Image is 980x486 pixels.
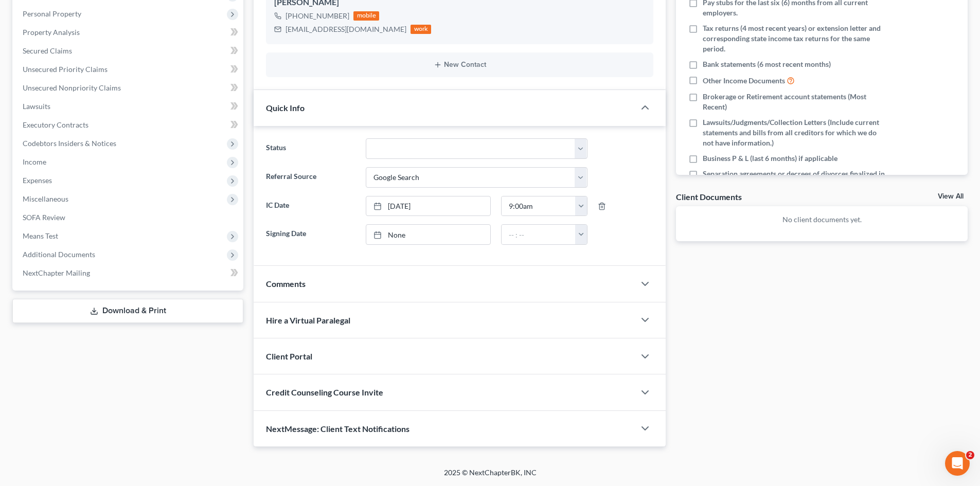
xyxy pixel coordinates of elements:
span: Quick Info [266,103,305,113]
span: Additional Documents [23,250,95,259]
label: Status [261,138,360,159]
span: Other Income Documents [703,76,785,86]
span: Miscellaneous [23,194,68,203]
span: 2 [966,451,974,459]
span: Brokerage or Retirement account statements (Most Recent) [703,92,886,112]
div: [EMAIL_ADDRESS][DOMAIN_NAME] [286,24,406,34]
div: [PHONE_NUMBER] [286,11,349,21]
span: Lawsuits/Judgments/Collection Letters (Include current statements and bills from all creditors fo... [703,117,886,148]
span: Bank statements (6 most recent months) [703,59,831,69]
p: No client documents yet. [684,214,959,225]
span: Tax returns (4 most recent years) or extension letter and corresponding state income tax returns ... [703,23,886,54]
span: Client Portal [266,351,312,361]
div: work [411,25,431,34]
span: Hire a Virtual Paralegal [266,315,350,325]
a: [DATE] [366,196,490,216]
input: -- : -- [502,196,576,216]
a: Download & Print [12,299,243,323]
div: 2025 © NextChapterBK, INC [197,467,783,486]
span: NextChapter Mailing [23,268,90,277]
label: Signing Date [261,224,360,245]
span: SOFA Review [23,213,65,222]
label: IC Date [261,196,360,217]
span: Expenses [23,176,52,185]
span: NextMessage: Client Text Notifications [266,424,409,434]
span: Separation agreements or decrees of divorces finalized in the past 2 years [703,169,886,189]
input: -- : -- [502,225,576,244]
div: Client Documents [676,191,742,202]
a: NextChapter Mailing [14,264,243,282]
button: New Contact [274,61,645,69]
span: Business P & L (last 6 months) if applicable [703,153,838,164]
iframe: Intercom live chat [945,451,970,476]
span: Credit Counseling Course Invite [266,387,383,397]
label: Referral Source [261,167,360,188]
a: None [366,225,490,244]
span: Comments [266,279,306,289]
a: SOFA Review [14,208,243,227]
span: Means Test [23,231,58,240]
a: View All [938,193,964,200]
div: mobile [353,11,379,21]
